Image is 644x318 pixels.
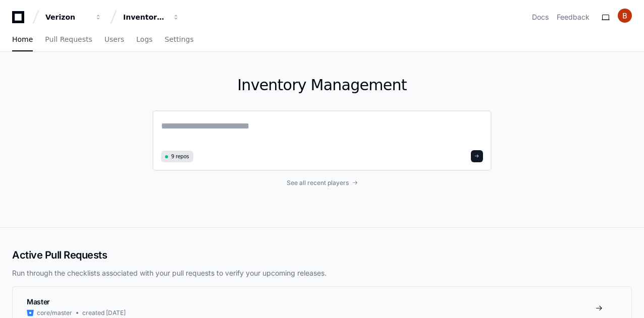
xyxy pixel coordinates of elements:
h1: Inventory Management [152,76,492,94]
a: Logs [136,28,152,51]
button: Inventory Management [119,8,184,26]
span: created [DATE] [82,309,126,317]
span: core/master [37,309,72,317]
span: Home [12,36,33,42]
span: Pylon [100,35,122,43]
span: 9 repos [171,153,189,160]
span: Settings [165,36,193,42]
span: Pull Requests [45,36,92,42]
a: Settings [165,28,193,51]
p: Run through the checklists associated with your pull requests to verify your upcoming releases. [12,268,632,278]
a: Docs [532,12,549,22]
div: Inventory Management [123,12,167,22]
span: Master [27,297,50,306]
a: Home [12,28,33,51]
a: Users [104,28,124,51]
img: ACg8ocLkNwoMFWWa3dWcTZnRGUtP6o1FDLREkKem-9kv8hyc6RbBZA=s96-c [618,9,632,23]
a: Powered byPylon [71,35,122,43]
h2: Active Pull Requests [12,248,632,262]
span: See all recent players [287,179,349,187]
span: Logs [136,36,152,42]
div: Verizon [45,12,89,22]
a: Pull Requests [45,28,92,51]
button: Feedback [557,12,589,22]
a: See all recent players [152,179,492,187]
button: Verizon [41,8,106,26]
span: Users [104,36,124,42]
